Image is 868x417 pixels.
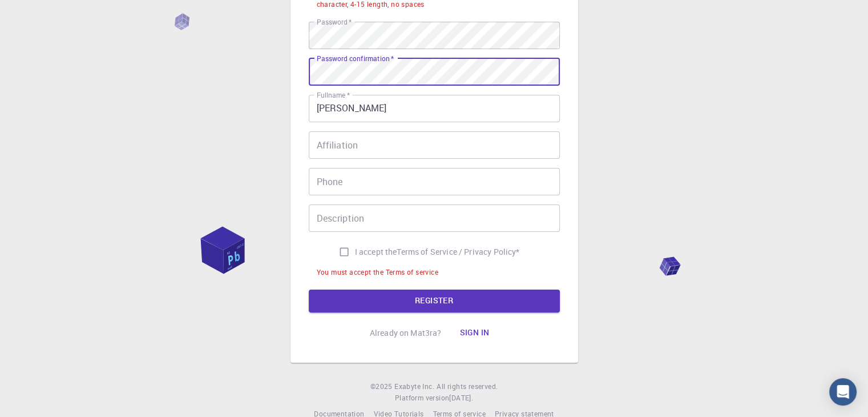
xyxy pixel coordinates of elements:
button: Sign in [450,322,498,344]
span: [DATE] . [449,393,473,402]
span: Exabyte Inc. [394,382,434,391]
a: Exabyte Inc. [394,381,434,392]
p: Terms of Service / Privacy Policy * [397,246,519,258]
p: Already on Mat3ra? [370,327,442,339]
a: [DATE]. [449,392,473,404]
span: Platform version [395,392,449,404]
span: All rights reserved. [437,381,498,392]
label: Password [317,17,352,27]
label: Fullname [317,90,350,100]
label: Password confirmation [317,54,394,63]
span: © 2025 [370,381,394,392]
button: REGISTER [309,290,560,312]
span: I accept the [355,246,397,258]
div: You must accept the Terms of service [317,267,438,278]
a: Terms of Service / Privacy Policy* [397,246,519,258]
div: Open Intercom Messenger [829,378,857,406]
